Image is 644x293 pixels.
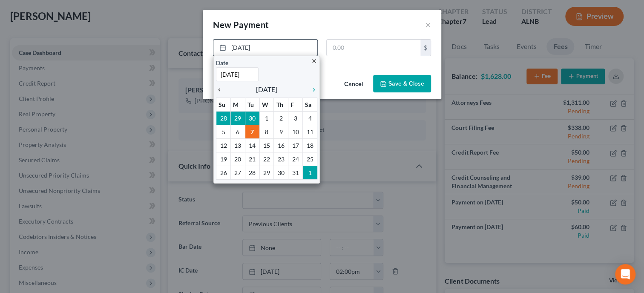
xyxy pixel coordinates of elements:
[303,166,317,179] td: 1
[259,125,274,138] td: 8
[274,125,288,138] td: 9
[259,98,274,111] th: W
[373,75,431,93] button: Save & Close
[425,20,431,30] button: ×
[288,111,303,125] td: 3
[216,84,227,95] a: chevron_left
[303,138,317,152] td: 18
[245,138,259,152] td: 14
[259,138,274,152] td: 15
[288,125,303,138] td: 10
[259,166,274,179] td: 29
[274,138,288,152] td: 16
[311,56,317,66] a: close
[216,58,228,67] label: Date
[311,58,317,64] i: close
[288,166,303,179] td: 31
[303,111,317,125] td: 4
[274,152,288,166] td: 23
[245,166,259,179] td: 28
[256,84,277,95] span: [DATE]
[245,98,259,111] th: Tu
[337,76,370,93] button: Cancel
[230,166,245,179] td: 27
[216,67,259,81] input: 1/1/2013
[303,125,317,138] td: 11
[216,152,231,166] td: 19
[245,125,259,138] td: 7
[245,111,259,125] td: 30
[306,86,317,93] i: chevron_right
[230,125,245,138] td: 6
[259,152,274,166] td: 22
[288,98,303,111] th: F
[216,111,231,125] td: 28
[420,40,431,56] div: $
[288,138,303,152] td: 17
[274,166,288,179] td: 30
[230,98,245,111] th: M
[274,98,288,111] th: Th
[303,152,317,166] td: 25
[216,166,231,179] td: 26
[216,98,231,111] th: Su
[216,125,231,138] td: 5
[259,111,274,125] td: 1
[245,152,259,166] td: 21
[230,152,245,166] td: 20
[213,20,269,30] span: New Payment
[230,138,245,152] td: 13
[288,152,303,166] td: 24
[303,98,317,111] th: Sa
[230,111,245,125] td: 29
[216,138,231,152] td: 12
[615,264,635,284] div: Open Intercom Messenger
[306,84,317,95] a: chevron_right
[274,111,288,125] td: 2
[216,86,227,93] i: chevron_left
[327,40,420,56] input: 0.00
[213,40,317,56] a: [DATE]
